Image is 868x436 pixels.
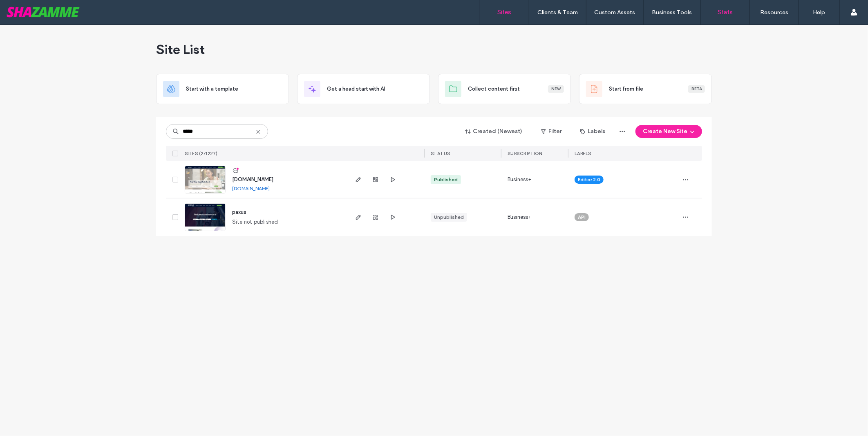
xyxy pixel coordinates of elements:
[232,209,246,215] a: paxus
[186,85,238,93] span: Start with a template
[498,9,512,16] label: Sites
[578,176,600,183] span: Editor 2.0
[458,125,530,138] button: Created (Newest)
[548,85,564,93] div: New
[156,41,205,58] span: Site List
[652,9,692,16] label: Business Tools
[573,125,613,138] button: Labels
[18,6,35,13] span: Help
[578,214,586,221] span: API
[297,74,430,104] div: Get a head start with AI
[718,9,733,16] label: Stats
[595,9,635,16] label: Custom Assets
[688,85,705,93] div: Beta
[508,213,532,221] span: Business+
[579,74,712,104] div: Start from fileBeta
[508,176,532,184] span: Business+
[434,214,464,221] div: Unpublished
[813,9,825,16] label: Help
[508,151,542,156] span: SUBSCRIPTION
[609,85,643,93] span: Start from file
[431,151,450,156] span: STATUS
[434,176,458,183] div: Published
[156,74,289,104] div: Start with a template
[232,218,278,226] span: Site not published
[533,125,570,138] button: Filter
[760,9,788,16] label: Resources
[232,185,270,191] a: [DOMAIN_NAME]
[468,85,520,93] span: Collect content first
[635,125,702,138] button: Create New Site
[537,9,578,16] label: Clients & Team
[327,85,385,93] span: Get a head start with AI
[438,74,571,104] div: Collect content firstNew
[575,151,591,156] span: LABELS
[232,176,273,182] a: [DOMAIN_NAME]
[185,151,218,156] span: SITES (2/1227)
